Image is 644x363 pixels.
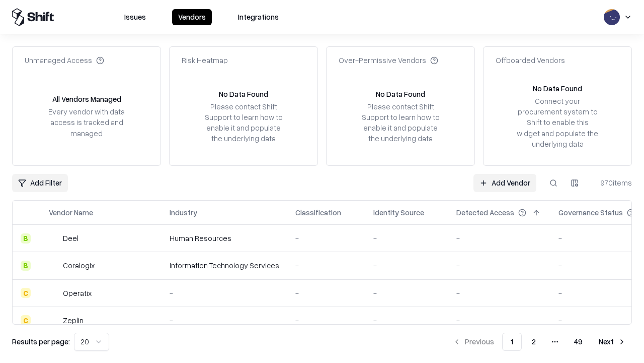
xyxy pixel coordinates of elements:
[502,333,522,351] button: 1
[373,288,440,298] div: -
[295,207,341,218] div: Classification
[456,288,542,298] div: -
[295,233,357,244] div: -
[21,233,31,244] div: B
[172,9,212,25] button: Vendors
[566,333,591,351] button: 49
[373,207,424,218] div: Identity Source
[219,89,268,99] div: No Data Found
[49,288,59,298] img: Operatix
[21,288,31,298] div: C
[49,261,59,271] img: Coralogix
[456,207,514,218] div: Detected Access
[456,260,542,271] div: -
[473,174,536,192] a: Add Vendor
[49,207,93,218] div: Vendor Name
[12,174,68,192] button: Add Filter
[118,9,152,25] button: Issues
[359,101,442,144] div: Please contact Shift Support to learn how to enable it and populate the underlying data
[295,260,357,271] div: -
[170,288,279,298] div: -
[202,101,285,144] div: Please contact Shift Support to learn how to enable it and populate the underlying data
[373,260,440,271] div: -
[170,260,279,271] div: Information Technology Services
[63,315,84,326] div: Zeplin
[592,177,632,188] div: 970 items
[45,106,128,138] div: Every vendor with data access is tracked and managed
[49,315,59,325] img: Zeplin
[295,288,357,298] div: -
[63,233,78,244] div: Deel
[182,55,228,66] div: Risk Heatmap
[593,333,632,351] button: Next
[63,288,92,298] div: Operatix
[496,55,565,66] div: Offboarded Vendors
[456,315,542,326] div: -
[232,9,285,25] button: Integrations
[63,260,95,271] div: Coralogix
[170,233,279,244] div: Human Resources
[21,315,31,325] div: C
[25,55,104,66] div: Unmanaged Access
[295,315,357,326] div: -
[339,55,438,66] div: Over-Permissive Vendors
[373,233,440,244] div: -
[456,233,542,244] div: -
[524,333,544,351] button: 2
[447,333,632,351] nav: pagination
[170,207,197,218] div: Industry
[170,315,279,326] div: -
[21,261,31,271] div: B
[52,94,121,104] div: All Vendors Managed
[373,315,440,326] div: -
[12,336,70,347] p: Results per page:
[376,89,425,99] div: No Data Found
[558,207,623,218] div: Governance Status
[533,83,582,94] div: No Data Found
[49,233,59,244] img: Deel
[516,96,599,149] div: Connect your procurement system to Shift to enable this widget and populate the underlying data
